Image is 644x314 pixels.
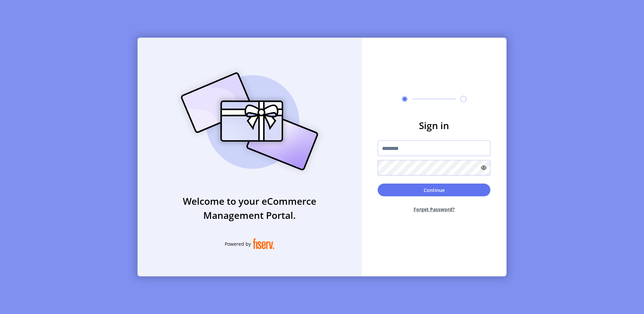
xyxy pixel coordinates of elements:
[225,240,251,247] span: Powered by
[171,65,328,178] img: card_Illustration.svg
[378,118,490,132] h3: Sign in
[138,194,362,222] h3: Welcome to your eCommerce Management Portal.
[378,200,490,218] button: Forget Password?
[378,184,490,196] button: Continue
